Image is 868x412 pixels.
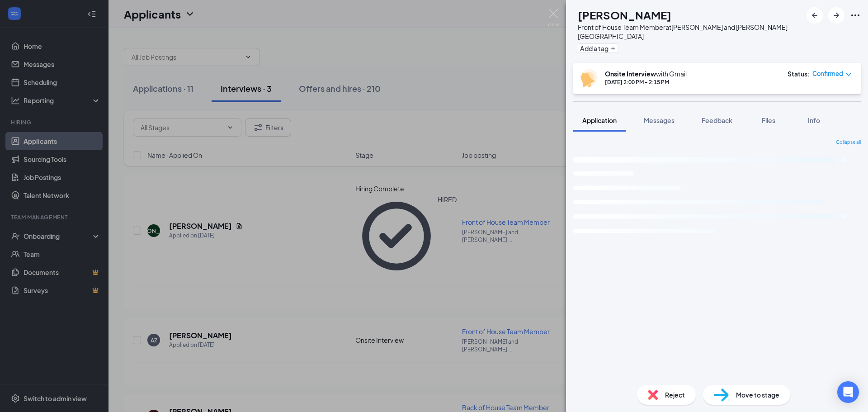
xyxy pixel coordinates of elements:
[610,46,616,51] svg: Plus
[605,78,687,86] div: [DATE] 2:00 PM - 2:15 PM
[702,116,732,124] span: Feedback
[644,116,675,124] span: Messages
[578,7,671,23] h1: [PERSON_NAME]
[807,7,823,24] button: ArrowLeftNew
[736,390,779,400] span: Move to stage
[788,69,810,78] div: Status :
[605,70,656,78] b: Onsite Interview
[762,116,775,124] span: Files
[828,7,844,24] button: ArrowRight
[605,69,687,78] div: with Gmail
[582,116,617,124] span: Application
[837,381,859,403] div: Open Intercom Messenger
[845,71,852,78] span: down
[665,390,685,400] span: Reject
[573,150,861,265] svg: Loading interface...
[812,69,843,78] span: Confirmed
[808,116,820,124] span: Info
[850,10,861,21] svg: Ellipses
[578,43,618,53] button: PlusAdd a tag
[831,10,842,21] svg: ArrowRight
[836,139,861,146] span: Collapse all
[809,10,820,21] svg: ArrowLeftNew
[578,23,802,41] div: Front of House Team Member at [PERSON_NAME] and [PERSON_NAME][GEOGRAPHIC_DATA]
